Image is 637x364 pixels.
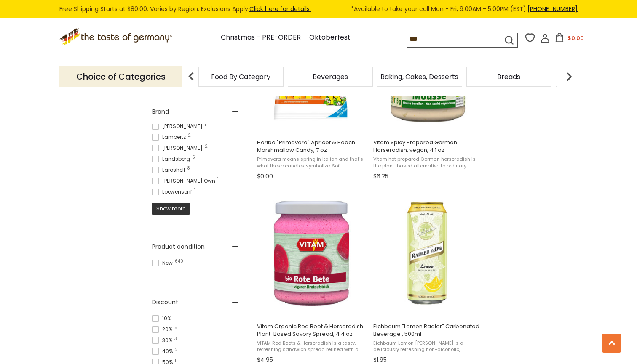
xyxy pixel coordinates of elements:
[373,156,482,169] span: Vitam hot prepared German horseradish is the plant-based alternative to ordinary horseradish with...
[551,33,587,45] button: $0.00
[257,139,366,154] span: Haribo "Primavera" Apricot & Peach Marshmallow Candy, 7 oz
[175,259,183,263] span: 640
[152,348,175,355] span: 40%
[192,155,195,159] span: 5
[249,5,311,13] a: Click here for details.
[211,74,270,80] a: Food By Category
[194,188,195,192] span: 1
[205,122,206,127] span: 1
[188,133,191,138] span: 2
[313,74,348,80] a: Beverages
[221,32,301,43] a: Christmas - PRE-ORDER
[152,203,190,215] div: Show more
[152,326,175,333] span: 20%
[256,197,367,309] img: Vitam Organic Red Beet & Horseradish Plant-Based Savory Spread, 4.4 oz
[257,172,273,181] span: $0.00
[59,66,182,87] p: Choice of Categories
[152,337,175,344] span: 30%
[173,315,174,319] span: 1
[175,348,178,352] span: 2
[59,4,578,14] div: Free Shipping Starts at $80.00. Varies by Region. Exclusions Apply.
[152,315,174,322] span: 10%
[175,359,176,363] span: 1
[152,298,178,307] span: Discount
[373,139,482,154] span: Vitam Spicy Prepared German Horseradish, vegan, 4.1 oz
[152,133,188,141] span: Lambertz
[152,259,175,267] span: New
[257,156,366,169] span: Primavera means spring in Italian and that's what these candies symbolize. Soft marshmallow candy...
[187,166,190,170] span: 8
[205,144,208,149] span: 2
[351,4,578,14] span: *Available to take your call Mon - Fri, 9:00AM - 5:00PM (EST).
[309,32,351,43] a: Oktoberfest
[183,68,200,85] img: previous arrow
[527,5,578,13] a: [PHONE_NUMBER]
[174,326,177,330] span: 5
[152,242,205,251] span: Product condition
[152,122,205,130] span: [PERSON_NAME]
[373,172,388,181] span: $6.25
[152,155,193,163] span: Landsberg
[380,74,458,80] a: Baking, Cakes, Desserts
[497,74,520,80] a: Breads
[152,144,205,152] span: [PERSON_NAME]
[174,337,177,341] span: 3
[152,107,169,116] span: Brand
[373,323,482,338] span: Eichbaum "Lemon Radler" Carbonated Beverage , 500ml
[567,34,584,42] span: $0.00
[217,177,219,181] span: 1
[257,323,366,338] span: Vitam Organic Red Beet & Horseradish Plant-Based Savory Spread, 4.4 oz
[152,177,218,185] span: [PERSON_NAME] Own
[257,340,366,353] span: VITAM Red Beets & Horseradish is a tasty, refreshing sandwich spread refined with a hint of horse...
[373,340,482,353] span: Eichbaum Lemon [PERSON_NAME] is a deliciously refreshing non-alcoholic, carbonated beverage, with...
[561,68,578,85] img: next arrow
[152,166,187,174] span: Laroshell
[152,188,195,196] span: Loewensenf
[372,197,484,309] img: Eichbaum "Lemon Radler" Carbonated Beverage , 500ml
